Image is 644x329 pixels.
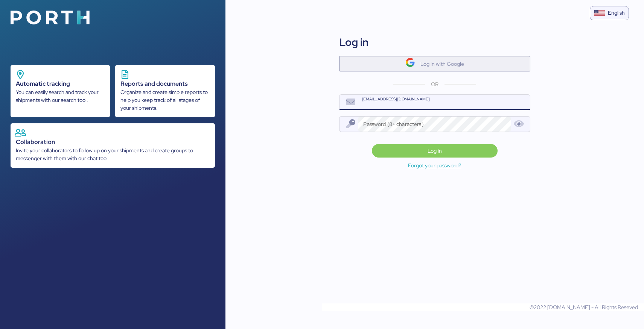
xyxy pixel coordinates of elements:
[608,9,625,17] div: English
[420,59,464,68] div: Log in with Google
[358,95,530,110] input: name@company.com
[225,161,644,170] a: Forgot your password?
[428,146,442,155] span: Log in
[16,79,105,88] div: Automatic tracking
[358,117,511,132] input: Password (8+ characters)
[431,80,438,88] span: OR
[16,147,210,162] div: Invite your collaborators to follow up on your shipments and create groups to messenger with them...
[16,88,105,104] div: You can easily search and track your shipments with our search tool.
[339,34,368,50] div: Log in
[120,79,209,88] div: Reports and documents
[16,138,210,147] div: Collaboration
[120,88,209,112] div: Organize and create simple reports to help you keep track of all stages of your shipments.
[372,144,498,158] button: Log in
[339,56,530,71] button: Log in with Google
